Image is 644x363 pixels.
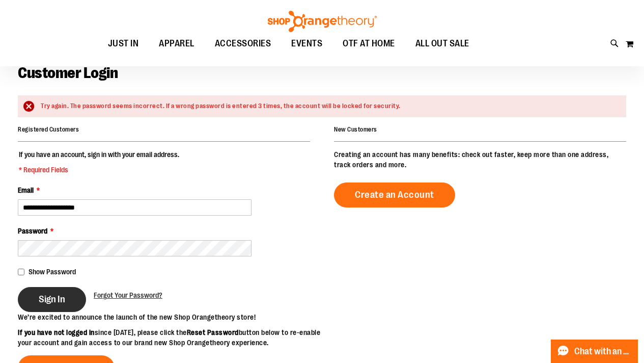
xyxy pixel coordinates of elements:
[334,183,455,208] a: Create an Account
[18,126,79,133] strong: Registered Customers
[41,101,616,111] div: Try again. The password seems incorrect. If a wrong password is entered 3 times, the account will...
[29,268,76,276] span: Show Password
[159,32,194,55] span: APPAREL
[334,126,377,133] strong: New Customers
[18,312,322,322] p: We’re excited to announce the launch of the new Shop Orangetheory store!
[574,347,632,356] span: Chat with an Expert
[18,227,47,235] span: Password
[19,165,179,175] span: * Required Fields
[551,340,638,363] button: Chat with an Expert
[334,149,626,170] p: Creating an account has many benefits: check out faster, keep more than one address, track orders...
[18,287,86,312] button: Sign In
[94,290,162,300] a: Forgot Your Password?
[215,32,271,55] span: ACCESSORIES
[415,32,469,55] span: ALL OUT SALE
[187,328,239,336] strong: Reset Password
[18,149,180,175] legend: If you have an account, sign in with your email address.
[18,327,322,348] p: since [DATE], please click the button below to re-enable your account and gain access to our bran...
[355,189,434,200] span: Create an Account
[94,291,162,299] span: Forgot Your Password?
[18,328,95,336] strong: If you have not logged in
[39,294,65,305] span: Sign In
[108,32,139,55] span: JUST IN
[343,32,395,55] span: OTF AT HOME
[18,64,118,82] span: Customer Login
[18,186,34,194] span: Email
[266,11,378,32] img: Shop Orangetheory
[291,32,322,55] span: EVENTS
